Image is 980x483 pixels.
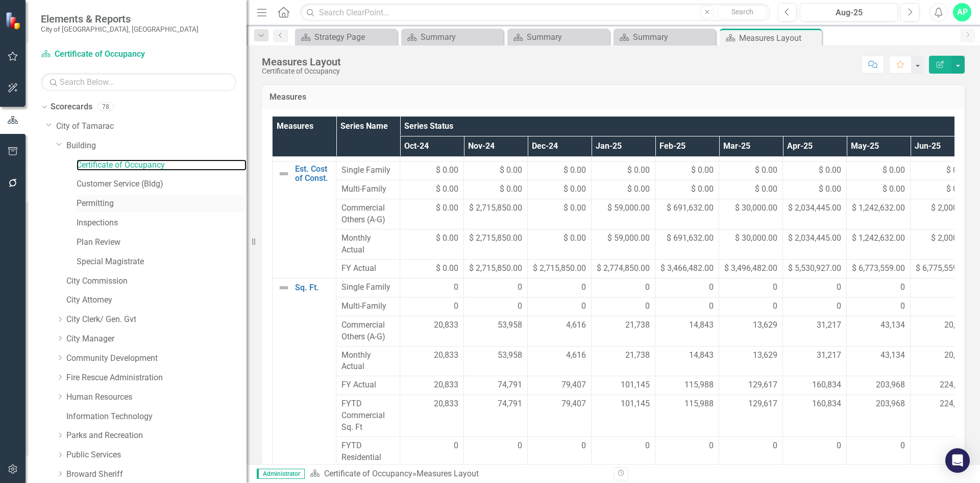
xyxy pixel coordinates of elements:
[66,372,247,384] a: Fire Rescue Administration
[691,165,714,176] span: $ 0.00
[817,350,841,361] span: 31,217
[66,411,247,423] a: Information Technology
[911,297,974,316] td: Double-Click to Edit
[655,297,719,316] td: Double-Click to Edit
[719,297,783,316] td: Double-Click to Edit
[518,301,522,312] span: 0
[812,379,841,391] span: 160,834
[66,353,247,364] a: Community Development
[341,440,395,475] span: FYTD Residential Sq. Ft
[434,398,458,410] span: 20,833
[498,398,522,410] span: 74,791
[655,278,719,297] td: Double-Click to Edit
[528,316,592,346] td: Double-Click to Edit
[900,301,905,312] span: 0
[341,233,395,256] span: Monthly Actual
[295,165,331,182] a: Est. Cost of Const.
[66,392,247,403] a: Human Resources
[528,278,592,297] td: Double-Click to Edit
[77,178,247,190] a: Customer Service (Bldg)
[837,440,841,452] span: 0
[464,297,528,316] td: Double-Click to Edit
[788,202,841,214] span: $ 2,034,445.00
[847,316,911,346] td: Double-Click to Edit
[41,13,199,25] span: Elements & Reports
[336,278,400,297] td: Double-Click to Edit
[566,350,586,361] span: 4,616
[773,440,777,452] span: 0
[719,180,783,199] td: Double-Click to Edit
[77,159,247,171] a: Certificate of Occupancy
[66,469,247,480] a: Broward Sheriff
[655,316,719,346] td: Double-Click to Edit
[262,56,341,67] div: Measures Layout
[341,263,395,274] span: FY Actual
[500,183,522,195] span: $ 0.00
[783,316,847,346] td: Double-Click to Edit
[633,31,713,43] div: Summary
[911,180,974,199] td: Double-Click to Edit
[852,233,905,244] span: $ 1,242,632.00
[400,180,464,199] td: Double-Click to Edit
[469,233,522,244] span: $ 2,715,850.00
[946,165,969,176] span: $ 0.00
[592,278,655,297] td: Double-Click to Edit
[719,199,783,229] td: Double-Click to Edit
[944,319,969,331] span: 20,557
[5,11,23,29] img: ClearPoint Strategy
[336,162,400,180] td: Double-Click to Edit
[436,165,458,176] span: $ 0.00
[273,278,336,478] td: Double-Click to Edit Right Click for Context Menu
[655,162,719,180] td: Double-Click to Edit
[563,202,586,214] span: $ 0.00
[324,469,412,478] a: Certificate of Occupancy
[518,440,522,452] span: 0
[66,314,247,326] a: City Clerk/ Gen. Gvt
[528,297,592,316] td: Double-Click to Edit
[739,32,819,44] div: Measures Layout
[592,180,655,199] td: Double-Click to Edit
[336,180,400,199] td: Double-Click to Edit
[469,263,522,274] span: $ 2,715,850.00
[709,440,714,452] span: 0
[436,233,458,244] span: $ 0.00
[41,49,168,60] a: Certificate of Occupancy
[341,398,395,433] span: FYTD Commercial Sq. Ft
[77,256,247,268] a: Special Magistrate
[753,319,777,331] span: 13,629
[645,301,650,312] span: 0
[436,263,458,274] span: $ 0.00
[719,278,783,297] td: Double-Click to Edit
[616,31,713,43] a: Summary
[788,263,841,274] span: $ 5,530,927.00
[655,199,719,229] td: Double-Click to Edit
[689,319,714,331] span: 14,843
[77,198,247,210] a: Permitting
[592,162,655,180] td: Double-Click to Edit
[563,165,586,176] span: $ 0.00
[724,263,777,274] span: $ 3,496,482.00
[464,180,528,199] td: Double-Click to Edit
[41,73,236,91] input: Search Below...
[660,263,714,274] span: $ 3,466,482.00
[916,263,969,274] span: $ 6,775,559.00
[847,199,911,229] td: Double-Click to Edit
[528,199,592,229] td: Double-Click to Edit
[709,282,714,293] span: 0
[273,162,336,278] td: Double-Click to Edit Right Click for Context Menu
[880,319,905,331] span: 43,134
[847,180,911,199] td: Double-Click to Edit
[434,350,458,361] span: 20,833
[592,316,655,346] td: Double-Click to Edit
[528,180,592,199] td: Double-Click to Edit
[847,162,911,180] td: Double-Click to Edit
[97,103,114,111] div: 78
[645,440,650,452] span: 0
[876,379,905,391] span: 203,968
[945,448,970,473] div: Open Intercom Messenger
[298,31,395,43] a: Strategy Page
[731,8,753,16] span: Search
[527,31,607,43] div: Summary
[837,282,841,293] span: 0
[625,319,650,331] span: 21,738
